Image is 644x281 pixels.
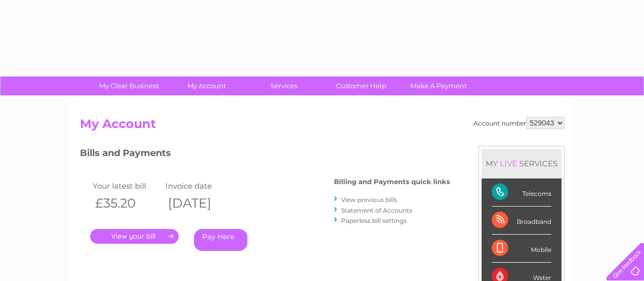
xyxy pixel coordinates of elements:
th: £35.20 [90,193,163,214]
a: . [90,229,179,244]
div: Mobile [492,235,551,263]
a: Statement of Accounts [341,207,412,214]
div: Broadband [492,207,551,235]
td: Your latest bill [90,179,163,193]
a: My Account [164,76,248,95]
a: My Clear Business [87,76,171,95]
a: Make A Payment [397,76,481,95]
a: Paperless bill settings [341,217,407,224]
h4: Billing and Payments quick links [334,178,450,186]
a: Services [242,76,326,95]
div: Telecoms [492,178,551,207]
div: MY SERVICES [482,149,562,178]
a: Pay Here [194,229,247,251]
a: View previous bills [341,196,397,203]
td: Invoice date [163,179,236,193]
h3: Bills and Payments [80,146,450,164]
h2: My Account [80,117,565,136]
th: [DATE] [163,193,236,214]
div: LIVE [498,159,519,168]
a: Customer Help [319,76,403,95]
div: Account number [473,117,565,129]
